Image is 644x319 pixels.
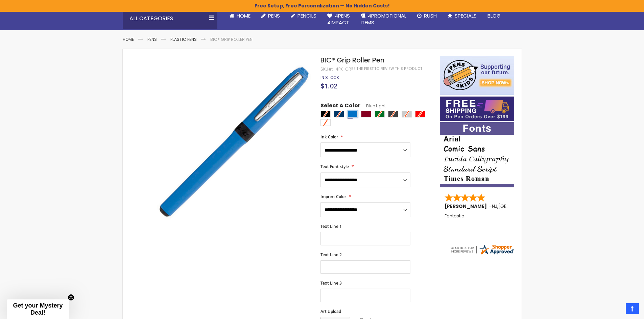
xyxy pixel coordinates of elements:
span: Pens [268,12,280,19]
img: bic_grip_roller_side_blue_1.jpg [157,65,312,220]
a: Pens [256,8,285,23]
span: 4PROMOTIONAL ITEMS [361,12,406,26]
a: 4Pens4impact [322,8,355,30]
a: Plastic Pens [170,36,197,42]
span: Ink Color [320,134,338,140]
span: Get your Mystery Deal! [13,302,63,316]
img: 4pens 4 kids [440,56,514,95]
a: 4PROMOTIONALITEMS [355,8,412,30]
span: Text Line 1 [320,223,342,229]
span: Imprint Color [320,194,346,200]
div: All Categories [123,8,217,29]
span: BIC® Grip Roller Pen [320,55,384,65]
button: Close teaser [68,294,74,301]
span: In stock [320,75,339,80]
span: 4Pens 4impact [327,12,350,26]
a: Blog [482,8,506,23]
a: Home [123,36,134,42]
div: Availability [320,75,339,80]
span: Specials [455,12,477,19]
img: font-personalization-examples [440,122,514,187]
span: Blog [487,12,501,19]
span: Text Line 2 [320,252,342,258]
span: Text Font style [320,164,349,169]
div: Burgundy [361,111,371,117]
a: Specials [442,8,482,23]
div: Get your Mystery Deal!Close teaser [7,299,69,319]
span: - , [489,203,548,210]
img: 4pens.com widget logo [450,243,515,256]
span: Home [237,12,251,19]
span: Pencils [297,12,316,19]
li: BIC® Grip Roller Pen [210,37,253,42]
a: Be the first to review this product [351,66,422,71]
span: Blue Light [360,103,386,109]
a: Pens [147,36,157,42]
span: [GEOGRAPHIC_DATA] [498,203,548,210]
a: Rush [412,8,442,23]
a: Home [224,8,256,23]
div: 4PK-GR [336,67,351,72]
div: Fantastic [445,214,510,228]
span: Select A Color [320,102,360,111]
strong: SKU [320,66,333,72]
span: Art Upload [320,309,341,314]
span: $1.02 [320,81,337,90]
img: Free shipping on orders over $199 [440,97,514,121]
a: 4pens.com certificate URL [450,251,515,257]
span: Text Line 3 [320,280,342,286]
div: Blue Light [348,111,358,117]
a: Pencils [285,8,322,23]
span: [PERSON_NAME] [445,203,489,210]
span: Rush [424,12,437,19]
span: NJ [492,203,497,210]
